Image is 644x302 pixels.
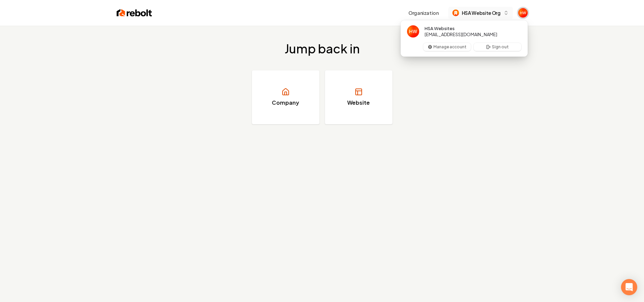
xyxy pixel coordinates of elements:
[404,7,443,19] button: Organization
[452,9,459,16] img: HSA Website Org
[272,99,299,107] h3: Company
[117,8,152,18] img: Rebolt Logo
[425,31,497,37] span: [EMAIL_ADDRESS][DOMAIN_NAME]
[401,20,528,57] div: User button popover
[425,25,455,31] span: HSA Websites
[474,43,521,51] button: Sign out
[407,25,419,37] img: HSA Websites
[423,43,471,51] button: Manage account
[518,8,528,18] button: Close user button
[621,279,637,295] div: Open Intercom Messenger
[347,99,370,107] h3: Website
[518,8,528,18] img: HSA Websites
[285,42,360,55] h2: Jump back in
[462,9,501,17] span: HSA Website Org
